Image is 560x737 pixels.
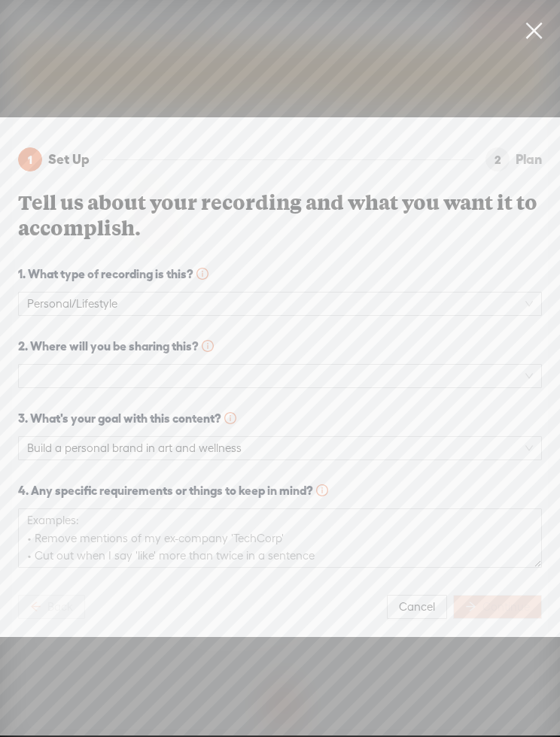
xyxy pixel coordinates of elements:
[202,340,214,352] span: info-circle
[516,147,542,171] div: Plan
[387,595,447,619] button: Cancel
[18,481,328,499] strong: 4. Any specific requirements or things to keep in mind?
[27,293,533,315] span: Personal/Lifestyle
[18,265,208,283] strong: 1. What type of recording is this?
[224,412,236,424] span: info-circle
[27,437,533,459] span: Build a personal brand in art and wellness
[18,409,236,427] strong: 3. What's your goal with this content?
[495,153,501,166] span: 2
[48,147,102,171] div: Set Up
[28,153,32,166] span: 1
[196,268,208,280] span: info-circle
[316,484,328,496] span: info-circle
[399,599,435,614] span: Cancel
[18,337,214,355] strong: 2. Where will you be sharing this?
[18,190,542,241] h3: Tell us about your recording and what you want it to accomplish.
